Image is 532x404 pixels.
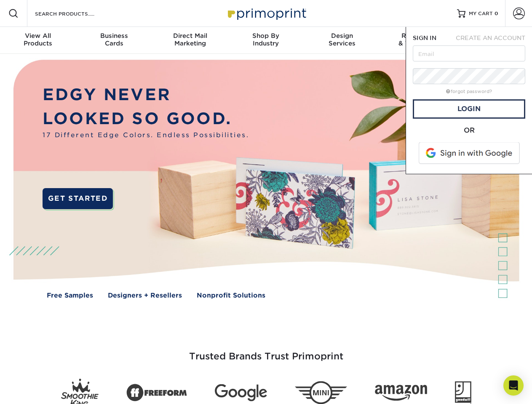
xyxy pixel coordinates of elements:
span: Resources [380,32,456,40]
img: Amazon [375,385,427,401]
span: Direct Mail [152,32,228,40]
iframe: Google Customer Reviews [2,378,72,401]
a: Shop ByIndustry [228,27,304,54]
div: & Templates [380,32,456,47]
div: Marketing [152,32,228,47]
a: Login [413,99,525,119]
div: Cards [76,32,152,47]
span: MY CART [469,10,493,17]
a: Resources& Templates [380,27,456,54]
img: Google [215,384,267,401]
img: Goodwill [455,381,471,404]
a: DesignServices [304,27,380,54]
span: Design [304,32,380,40]
div: Open Intercom Messenger [503,375,524,396]
a: GET STARTED [43,188,113,209]
p: LOOKED SO GOOD. [43,107,249,131]
p: EDGY NEVER [43,83,249,107]
span: 0 [495,11,498,16]
div: OR [413,125,525,136]
span: CREATE AN ACCOUNT [456,35,525,41]
a: Designers + Resellers [108,291,182,300]
span: SIGN IN [413,35,436,41]
a: Direct MailMarketing [152,27,228,54]
div: Services [304,32,380,47]
h3: Trusted Brands Trust Primoprint [20,331,513,372]
span: 17 Different Edge Colors. Endless Possibilities. [43,130,249,140]
img: Primoprint [224,4,308,22]
input: Email [413,45,525,61]
a: Nonprofit Solutions [197,291,265,300]
input: SEARCH PRODUCTS..... [34,8,116,19]
a: forgot password? [446,89,492,94]
div: Industry [228,32,304,47]
a: Free Samples [47,291,93,300]
span: Business [76,32,152,40]
span: Shop By [228,32,304,40]
a: BusinessCards [76,27,152,54]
